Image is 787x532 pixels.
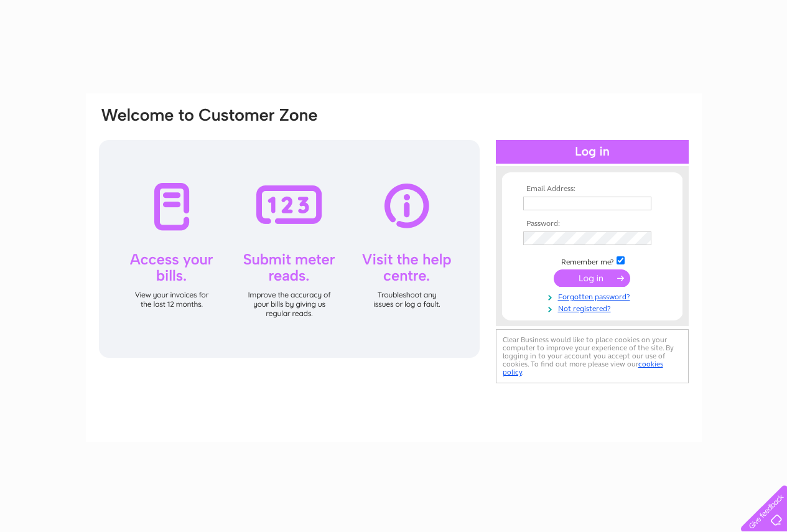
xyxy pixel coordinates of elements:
[520,254,664,267] td: Remember me?
[503,360,663,376] a: cookies policy
[523,302,664,314] a: Not registered?
[520,185,664,194] th: Email Address:
[496,329,689,383] div: Clear Business would like to place cookies on your computer to improve your experience of the sit...
[523,290,664,302] a: Forgotten password?
[520,220,664,228] th: Password:
[554,269,630,287] input: Submit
